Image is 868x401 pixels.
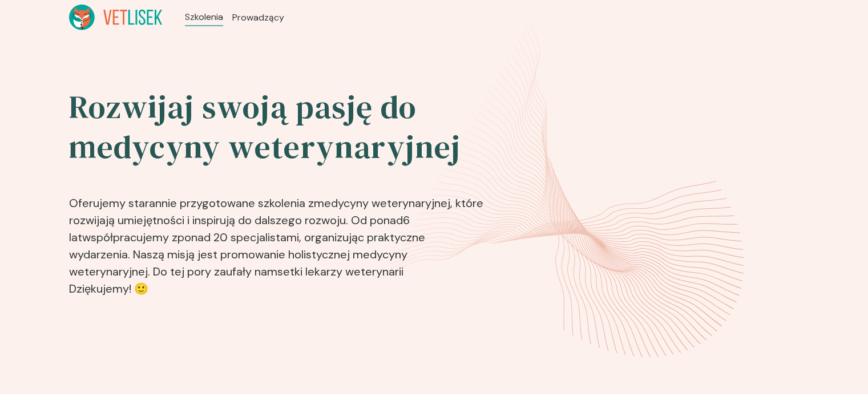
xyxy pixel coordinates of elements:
h2: Rozwijaj swoją pasję do medycyny weterynaryjnej [69,87,486,167]
p: Oferujemy starannie przygotowane szkolenia z , które rozwijają umiejętności i inspirują do dalsze... [69,176,486,302]
a: Prowadzący [232,11,284,25]
b: ponad 20 specjalistami [177,230,299,245]
b: medycyny weterynaryjnej [314,196,450,210]
a: Szkolenia [185,10,223,24]
b: setki lekarzy weterynarii [277,264,403,279]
